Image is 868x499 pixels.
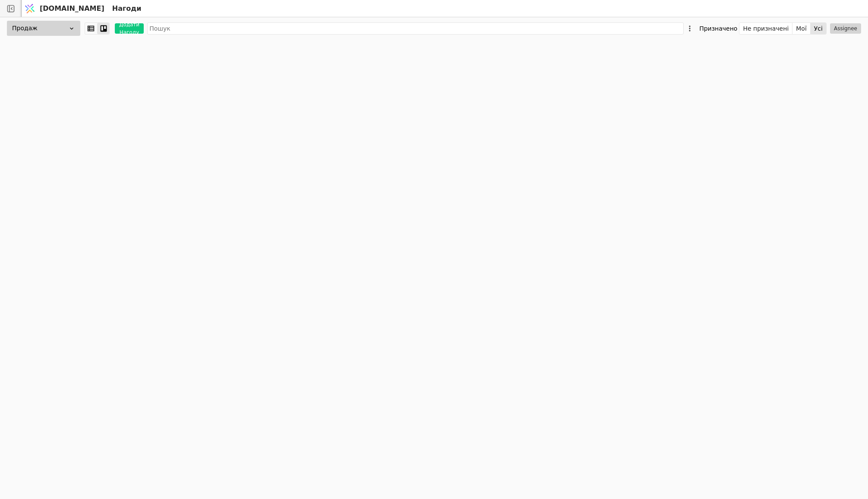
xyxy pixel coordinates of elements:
button: Усі [811,22,826,35]
span: [DOMAIN_NAME] [40,3,104,14]
input: Пошук [147,22,684,35]
h2: Нагоди [109,3,142,14]
button: Assignee [830,23,861,34]
a: Додати Нагоду [110,23,144,34]
button: Не призначені [739,22,792,35]
button: Мої [792,22,811,35]
img: Logo [23,0,36,17]
div: Продаж [7,21,80,36]
button: Додати Нагоду [115,23,144,34]
a: [DOMAIN_NAME] [22,0,109,17]
div: Призначено [699,22,737,35]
